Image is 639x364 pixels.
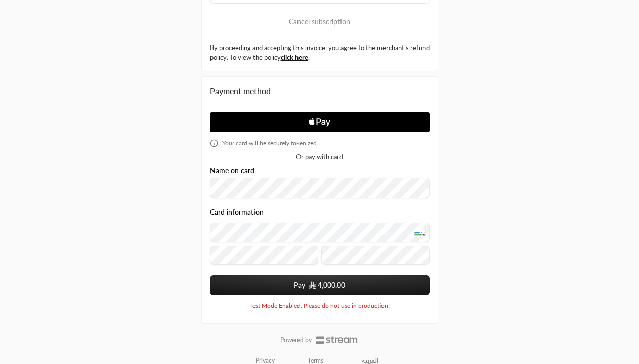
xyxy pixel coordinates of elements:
img: SAR [309,281,316,289]
label: Name on card [210,167,254,175]
button: Cancel subscription [210,12,430,32]
span: Your card will be securely tokenized. [222,139,318,147]
img: MADA [414,229,426,237]
span: Or pay with card [296,154,343,160]
input: Credit Card [210,223,430,242]
legend: Card information [210,208,264,216]
div: Card information [210,208,430,268]
div: Name on card [210,167,430,199]
div: Payment method [210,85,430,97]
p: Powered by [280,336,312,344]
label: By proceeding and accepting this invoice, you agree to the merchant’s refund policy. To view the ... [210,43,430,63]
span: Test Mode Enabled: Please do not use in production! [249,302,390,310]
span: 4,000.00 [318,280,345,290]
input: CVC [321,246,430,265]
a: click here [281,53,308,61]
input: Expiry date [210,246,318,265]
button: Pay SAR4,000.00 [210,275,430,295]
